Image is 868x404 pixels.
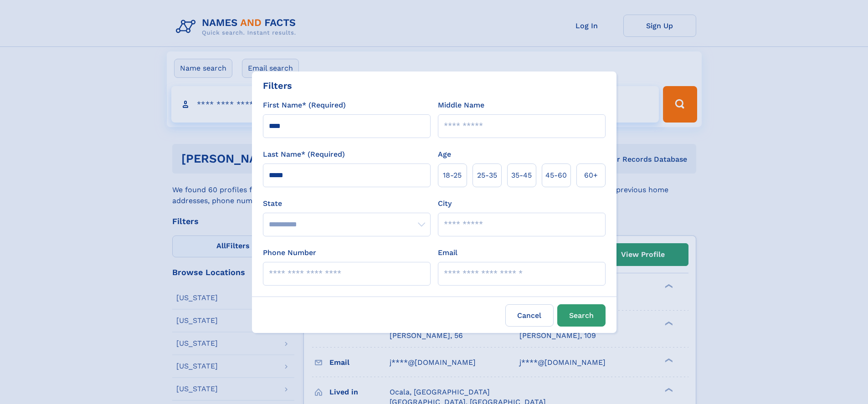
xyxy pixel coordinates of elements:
[438,149,451,160] label: Age
[557,304,606,327] button: Search
[477,170,497,181] span: 25‑35
[438,247,457,258] label: Email
[263,198,431,209] label: State
[511,170,532,181] span: 35‑45
[443,170,462,181] span: 18‑25
[438,100,484,111] label: Middle Name
[438,198,452,209] label: City
[584,170,598,181] span: 60+
[263,79,292,92] div: Filters
[505,304,554,327] label: Cancel
[263,100,346,111] label: First Name* (Required)
[545,170,567,181] span: 45‑60
[263,247,316,258] label: Phone Number
[263,149,345,160] label: Last Name* (Required)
